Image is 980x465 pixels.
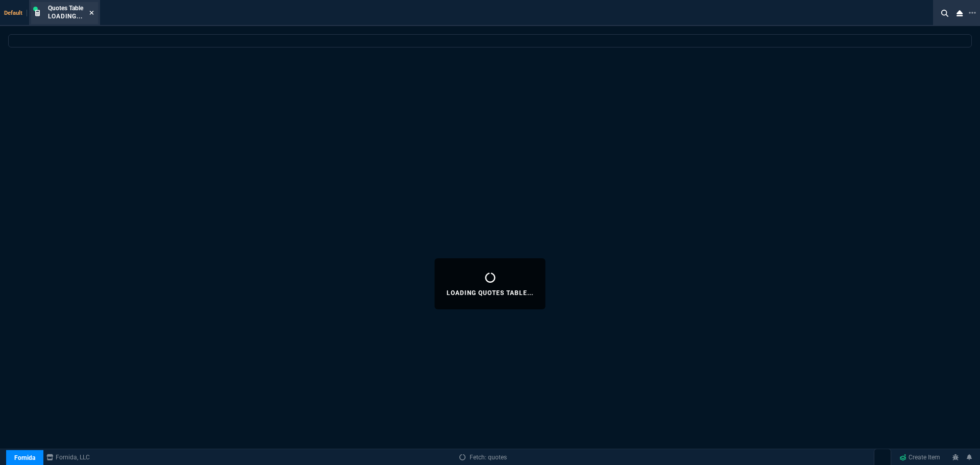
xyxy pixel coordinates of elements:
p: Loading Quotes Table... [447,289,533,297]
span: Quotes Table [48,5,83,12]
a: Fetch: quotes [459,453,507,462]
a: msbcCompanyName [43,453,93,462]
span: Default [4,10,27,16]
p: Loading... [48,12,83,20]
nx-icon: Open New Tab [969,8,976,18]
nx-icon: Close Tab [89,9,94,17]
nx-icon: Close Workbench [952,7,967,19]
nx-icon: Search [937,7,952,19]
a: Create Item [895,450,944,465]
